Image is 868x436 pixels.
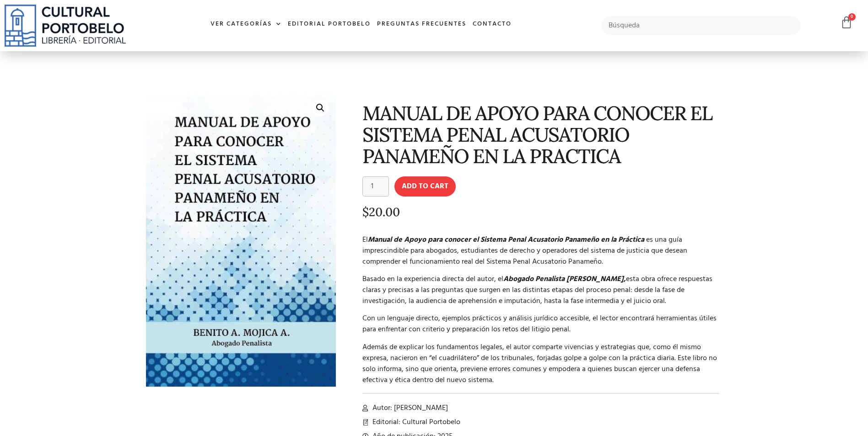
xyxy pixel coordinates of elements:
[394,176,456,197] button: Add to cart
[848,13,856,21] span: 0
[840,16,853,29] a: 0
[285,15,374,34] a: Editorial Portobelo
[312,100,329,116] a: 🔍
[469,15,515,34] a: Contacto
[362,234,720,267] p: El es una guía imprescindible para abogados, estudiantes de derecho y operadores del sistema de j...
[370,403,448,414] span: Autor: [PERSON_NAME]
[362,176,389,197] input: Product quantity
[503,273,626,285] em: Abogado Penalista [PERSON_NAME],
[368,234,644,246] em: Manual de Apoyo para conocer el Sistema Penal Acusatorio Panameño en la Práctica
[207,15,285,34] a: Ver Categorías
[362,313,720,335] p: Con un lenguaje directo, ejemplos prácticos y análisis jurídico accesible, el lector encontrará h...
[362,102,720,167] h1: MANUAL DE APOYO PARA CONOCER EL SISTEMA PENAL ACUSATORIO PANAMEÑO EN LA PRACTICA
[362,204,369,219] span: $
[362,274,720,307] p: Basado en la experiencia directa del autor, el esta obra ofrece respuestas claras y precisas a la...
[146,92,336,387] img: Captura de pantalla 2025-07-15 160316
[374,15,469,34] a: Preguntas frecuentes
[362,342,720,386] p: Además de explicar los fundamentos legales, el autor comparte vivencias y estrategias que, como é...
[370,417,460,428] span: Editorial: Cultural Portobelo
[362,204,400,219] bdi: 20.00
[601,16,801,35] input: Búsqueda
